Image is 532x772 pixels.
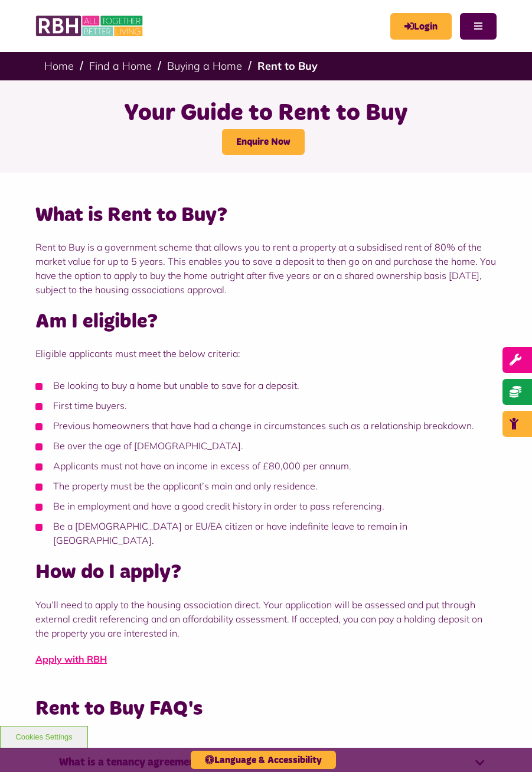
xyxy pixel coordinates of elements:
[191,751,336,769] button: Language & Accessibility
[89,59,152,73] a: Find a Home
[257,59,318,73] a: Rent to Buy
[35,519,497,547] li: Be a [DEMOGRAPHIC_DATA] or EU/EA citizen or have indefinite leave to remain in [GEOGRAPHIC_DATA].
[35,202,497,228] h2: What is Rent to Buy?
[35,12,145,40] img: RBH
[15,98,517,129] h1: Your Guide to Rent to Buy
[35,309,497,335] h2: Am I eligible?
[35,240,497,297] p: Rent to Buy is a government scheme that allows you to rent a property at a subsidised rent of 80%...
[35,559,497,585] h2: How do I apply?
[35,378,497,393] li: Be looking to buy a home but unable to save for a deposit.
[35,653,107,665] a: Apply with RBH
[222,129,305,155] a: Enquire Now
[390,13,452,40] a: MyRBH
[35,419,497,433] li: Previous homeowners that have had a change in circumstances such as a relationship breakdown.
[35,459,497,473] li: Applicants must not have an income in excess of £80,000 per annum.
[35,398,497,413] li: First time buyers.
[35,439,497,453] li: Be over the age of [DEMOGRAPHIC_DATA].
[460,13,497,40] button: Navigation
[167,59,242,73] a: Buying a Home
[35,696,497,722] h3: Rent to Buy FAQ's
[44,59,74,73] a: Home
[479,719,532,772] iframe: Netcall Web Assistant for live chat
[35,346,497,361] p: Eligible applicants must meet the below criteria:
[35,479,497,493] li: The property must be the applicant’s main and only residence.
[35,499,497,513] li: Be in employment and have a good credit history in order to pass referencing.
[35,598,497,640] p: You’ll need to apply to the housing association direct. Your application will be assessed and put...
